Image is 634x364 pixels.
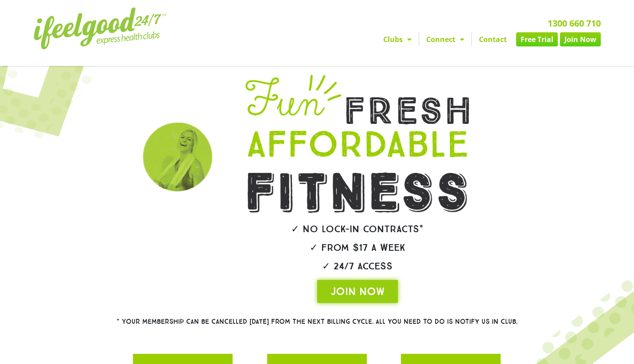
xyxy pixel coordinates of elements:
[221,243,494,253] h2: ✓ From $17 a week
[221,261,494,271] h2: ✓ 24/7 Access
[221,224,494,234] h2: ✓ No lock-in contracts*
[516,32,558,46] a: Free Trial
[419,32,471,46] a: Connect
[317,280,398,303] a: JOIN NOW
[331,284,385,299] span: JOIN NOW
[376,32,419,46] a: Clubs
[85,318,550,325] h2: * Your membership can be cancelled [DATE] from the next billing cycle. All you need to do is noti...
[560,32,601,46] a: Join Now
[235,32,601,46] nav: Menu
[548,17,601,29] a: 1300 660 710
[472,32,514,46] a: Contact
